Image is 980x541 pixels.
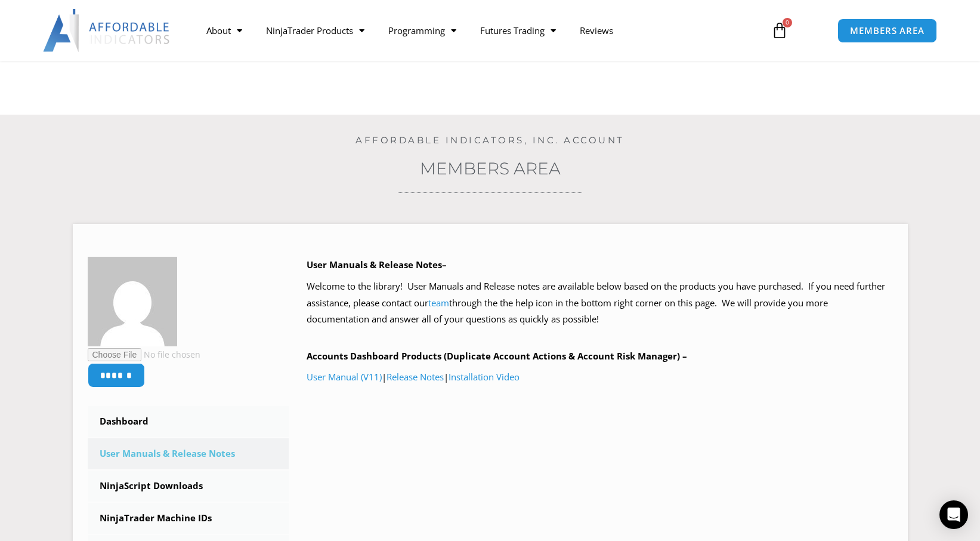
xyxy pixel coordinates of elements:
[307,350,687,362] b: Accounts Dashboard Products (Duplicate Account Actions & Account Risk Manager) –
[449,371,520,383] a: Installation Video
[753,13,806,48] a: 0
[194,17,254,44] a: About
[783,18,792,27] span: 0
[307,278,893,328] p: Welcome to the library! User Manuals and Release notes are available below based on the products ...
[43,9,171,52] img: LogoAI | Affordable Indicators – NinjaTrader
[468,17,568,44] a: Futures Trading
[307,369,893,386] p: | |
[428,297,449,309] a: team
[194,17,758,44] nav: Menu
[568,17,625,44] a: Reviews
[837,19,937,43] a: MEMBERS AREA
[307,371,382,383] a: User Manual (V11)
[88,257,177,346] img: 7309a20ec0fa6800397170b331fef939d33eefce872c54a9a771d172071ee68e
[88,406,289,437] a: Dashboard
[88,503,289,534] a: NinjaTrader Machine IDs
[88,471,289,502] a: NinjaScript Downloads
[355,134,625,146] a: Affordable Indicators, Inc. Account
[88,438,289,469] a: User Manuals & Release Notes
[254,17,376,44] a: NinjaTrader Products
[307,259,447,270] b: User Manuals & Release Notes–
[376,17,468,44] a: Programming
[850,26,925,35] span: MEMBERS AREA
[420,158,561,179] a: Members Area
[387,371,444,383] a: Release Notes
[939,500,968,529] div: Open Intercom Messenger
